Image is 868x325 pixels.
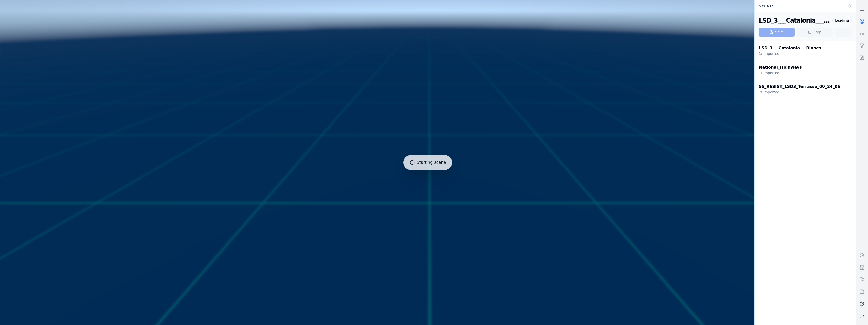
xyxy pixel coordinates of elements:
[759,84,840,90] div: SS_RESIST_LSD3_Terrassa_00_24_06
[759,51,821,56] div: Imported
[759,64,802,70] div: National_Highways
[759,90,840,95] div: Imported
[756,1,844,11] div: Scenes
[759,16,830,25] div: LSD_3___Catalonia___Blanes
[759,70,802,75] div: Imported
[759,45,821,51] div: LSD_3___Catalonia___Blanes
[832,18,852,23] div: Loading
